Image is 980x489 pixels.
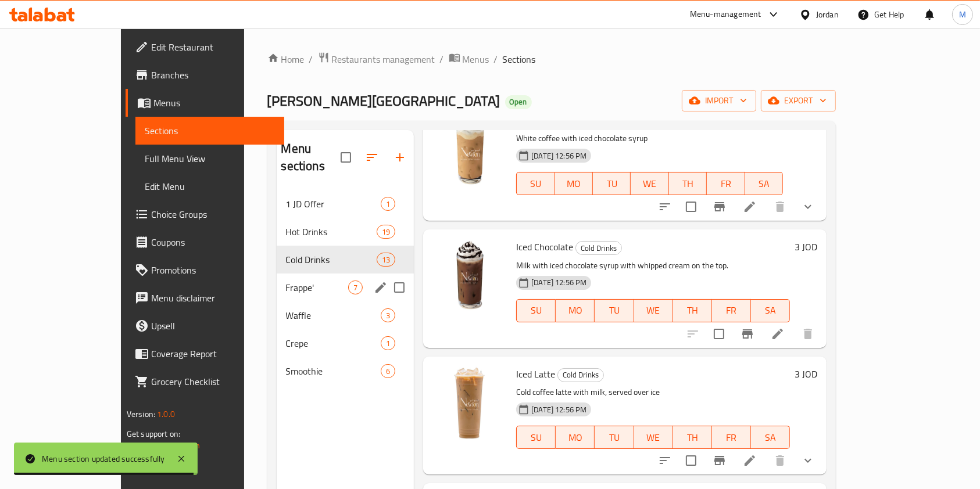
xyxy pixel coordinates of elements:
[556,299,595,322] button: MO
[593,172,631,195] button: TU
[153,96,276,110] span: Menus
[358,143,386,171] span: Sort sections
[505,97,532,107] span: Open
[286,336,381,350] span: Crepe
[377,226,395,238] span: 19
[575,241,622,255] div: Cold Drinks
[795,366,817,382] h6: 3 JOD
[332,52,435,66] span: Restaurants management
[634,299,673,322] button: WE
[634,426,673,449] button: WE
[706,447,734,474] button: Branch-specific-item
[277,218,414,246] div: Hot Drinks19
[516,258,790,273] p: Milk with iced chocolate syrup with whipped cream on the top.
[277,274,414,301] div: Frappe'7edit
[127,438,201,453] a: Support.OpsPlatform
[381,310,395,321] span: 3
[717,302,746,319] span: FR
[126,89,285,117] a: Menus
[751,299,790,322] button: SA
[669,172,707,195] button: TH
[135,172,285,200] a: Edit Menu
[521,302,551,319] span: SU
[126,61,285,89] a: Branches
[555,172,593,195] button: MO
[771,327,785,341] a: Edit menu item
[516,426,556,449] button: SU
[381,197,395,211] div: items
[126,228,285,256] a: Coupons
[267,88,500,114] span: [PERSON_NAME][GEOGRAPHIC_DATA]
[126,368,285,395] a: Grocery Checklist
[377,225,395,239] div: items
[494,52,498,66] li: /
[126,312,285,340] a: Upsell
[707,172,745,195] button: FR
[503,52,536,66] span: Sections
[286,364,381,378] div: Smoothie
[598,175,626,192] span: TU
[595,299,634,322] button: TU
[151,207,276,221] span: Choice Groups
[267,52,305,66] a: Home
[795,239,817,255] h6: 3 JOD
[712,426,751,449] button: FR
[267,52,836,67] nav: breadcrumb
[286,281,349,294] span: Frappe'
[381,308,395,322] div: items
[127,407,155,422] span: Version:
[309,52,313,66] li: /
[631,172,668,195] button: WE
[151,263,276,277] span: Promotions
[281,140,341,175] h2: Menu sections
[639,429,668,446] span: WE
[595,426,634,449] button: TU
[706,193,734,221] button: Branch-specific-item
[560,175,588,192] span: MO
[145,152,276,166] span: Full Menu View
[516,172,555,195] button: SU
[651,447,679,474] button: sort-choices
[761,90,836,112] button: export
[639,302,668,319] span: WE
[286,225,377,239] span: Hot Drinks
[521,175,550,192] span: SU
[157,407,175,422] span: 1.0.0
[286,308,381,322] span: Waffle
[766,193,794,221] button: delete
[348,281,363,294] div: items
[381,364,395,378] div: items
[801,454,815,468] svg: Show Choices
[557,368,604,382] div: Cold Drinks
[151,347,276,361] span: Coverage Report
[463,52,489,66] span: Menus
[126,284,285,312] a: Menu disclaimer
[126,33,285,61] a: Edit Restaurant
[135,145,285,172] a: Full Menu View
[516,131,783,146] p: White coffee with iced chocolate syrup
[599,429,629,446] span: TU
[440,52,444,66] li: /
[576,242,621,255] span: Cold Drinks
[277,329,414,357] div: Crepe1
[743,454,757,468] a: Edit menu item
[690,8,761,21] div: Menu-management
[691,94,747,108] span: import
[673,426,712,449] button: TH
[527,404,591,415] span: [DATE] 12:56 PM
[750,175,778,192] span: SA
[286,197,381,211] span: 1 JD Offer
[432,366,507,440] img: Iced Latte
[673,299,712,322] button: TH
[381,366,395,377] span: 6
[318,52,435,67] a: Restaurants management
[707,322,731,346] span: Select to update
[386,143,414,171] button: Add section
[794,320,822,348] button: delete
[560,302,590,319] span: MO
[432,239,507,313] img: Iced Chocolate
[751,426,790,449] button: SA
[377,254,395,265] span: 13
